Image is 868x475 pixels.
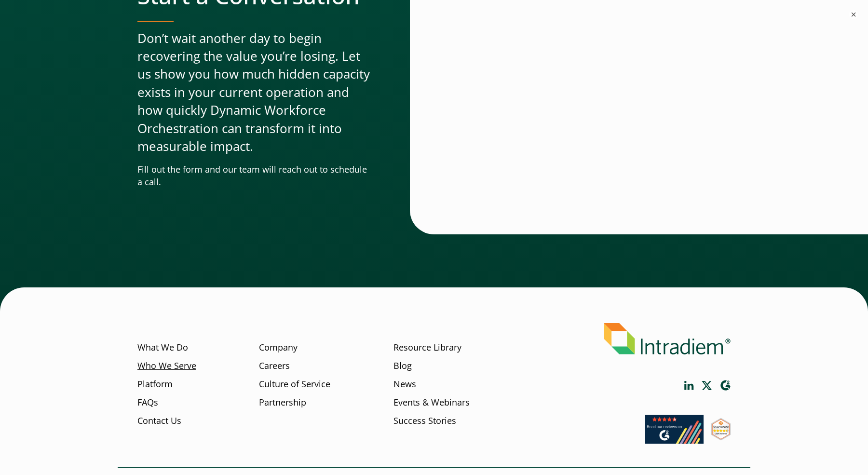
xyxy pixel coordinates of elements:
a: Contact Us [137,415,181,427]
a: Blog [393,360,412,372]
a: Resource Library [393,341,461,354]
a: Culture of Service [259,378,330,391]
a: Link opens in a new window [720,380,731,391]
p: Don’t wait another day to begin recovering the value you’re losing. Let us show you how much hidd... [137,29,371,156]
a: Careers [259,360,290,372]
a: Link opens in a new window [645,434,704,446]
a: Company [259,341,298,354]
a: What We Do [137,341,188,354]
a: Who We Serve [137,360,196,372]
a: FAQs [137,396,158,409]
img: SourceForge User Reviews [711,418,731,440]
a: Link opens in a new window [684,381,694,390]
a: Events & Webinars [393,396,470,409]
img: Read our reviews on G2 [645,415,704,444]
a: News [393,378,416,391]
img: Intradiem [604,323,731,354]
a: Success Stories [393,415,456,427]
a: Platform [137,378,173,391]
p: Fill out the form and our team will reach out to schedule a call. [137,163,371,189]
a: Link opens in a new window [711,431,731,443]
button: × [849,10,858,19]
a: Link opens in a new window [702,381,712,390]
a: Partnership [259,396,306,409]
